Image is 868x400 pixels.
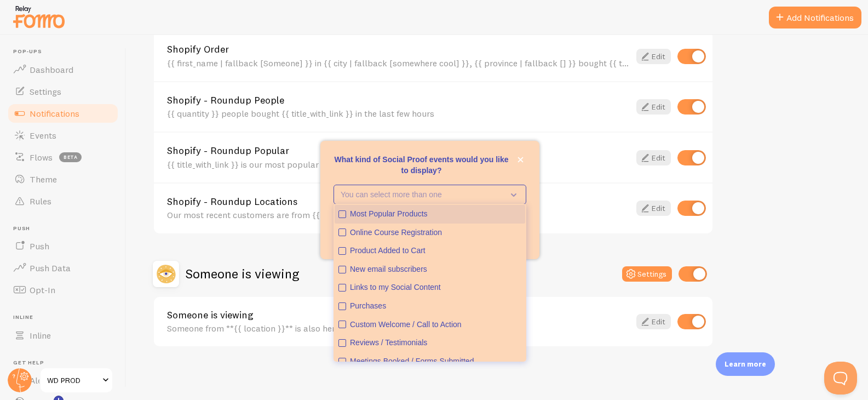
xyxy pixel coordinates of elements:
[636,150,671,165] a: Edit
[335,260,525,279] button: New email subscribers
[167,197,630,207] a: Shopify - Roundup Locations
[350,264,521,275] div: New email subscribers
[350,338,521,348] div: Reviews / Testimonials
[350,356,521,367] div: Meetings Booked / Forms Submitted
[167,210,630,220] div: Our most recent customers are from {{ city_1 }}, {{ city_2 }}, and {{ city_3 }}
[30,174,57,185] span: Theme
[515,154,526,165] button: close,
[350,319,521,330] div: Custom Welcome / Call to Action
[334,154,526,176] p: What kind of Social Proof events would you like to display?
[341,189,504,200] p: You can select more than one
[636,49,671,64] a: Edit
[12,3,66,31] img: fomo-relay-logo-orange.svg
[335,316,525,334] button: Custom Welcome / Call to Action
[334,185,526,204] button: You can select more than one
[47,374,99,387] span: WD PROD
[30,108,79,119] span: Notifications
[167,95,630,105] a: Shopify - Roundup People
[335,297,525,316] button: Purchases
[13,359,119,367] span: Get Help
[30,152,53,163] span: Flows
[7,81,119,102] a: Settings
[335,334,525,352] button: Reviews / Testimonials
[59,152,82,162] span: beta
[30,64,73,75] span: Dashboard
[335,205,525,224] button: Most Popular Products
[350,282,521,293] div: Links to my Social Content
[7,168,119,190] a: Theme
[350,209,521,220] div: Most Popular Products
[335,242,525,260] button: Product Added to Cart
[7,146,119,168] a: Flows beta
[186,265,299,282] h2: Someone is viewing
[167,310,630,320] a: Someone is viewing
[30,86,61,97] span: Settings
[30,241,49,252] span: Push
[13,314,119,321] span: Inline
[622,266,672,282] button: Settings
[350,301,521,312] div: Purchases
[30,330,51,341] span: Inline
[725,359,766,369] p: Learn more
[7,279,119,301] a: Opt-In
[13,48,119,55] span: Pop-ups
[335,224,525,242] button: Online Course Registration
[350,245,521,256] div: Product Added to Cart
[636,201,671,216] a: Edit
[350,227,521,238] div: Online Course Registration
[7,59,119,81] a: Dashboard
[167,146,630,156] a: Shopify - Roundup Popular
[7,190,119,212] a: Rules
[167,44,630,54] a: Shopify Order
[7,324,119,346] a: Inline
[636,99,671,115] a: Edit
[39,367,113,393] a: WD PROD
[7,124,119,146] a: Events
[167,159,630,169] div: {{ title_with_link }} is our most popular product this week, with {{ quantity }} purchases
[167,323,630,333] div: Someone from **{{ location }}** is also here {{ time_ago }}
[7,102,119,124] a: Notifications
[320,141,539,259] div: What kind of Social Proof events would you like to display?
[167,108,630,118] div: {{ quantity }} people bought {{ title_with_link }} in the last few hours
[30,196,51,207] span: Rules
[153,261,179,287] img: Someone is viewing
[7,235,119,257] a: Push
[636,314,671,329] a: Edit
[30,130,56,141] span: Events
[335,352,525,371] button: Meetings Booked / Forms Submitted
[7,257,119,279] a: Push Data
[716,352,775,376] div: Learn more
[30,262,71,273] span: Push Data
[335,278,525,297] button: Links to my Social Content
[30,284,55,295] span: Opt-In
[824,362,857,395] iframe: Help Scout Beacon - Open
[167,58,630,68] div: {{ first_name | fallback [Someone] }} in {{ city | fallback [somewhere cool] }}, {{ province | fa...
[13,225,119,232] span: Push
